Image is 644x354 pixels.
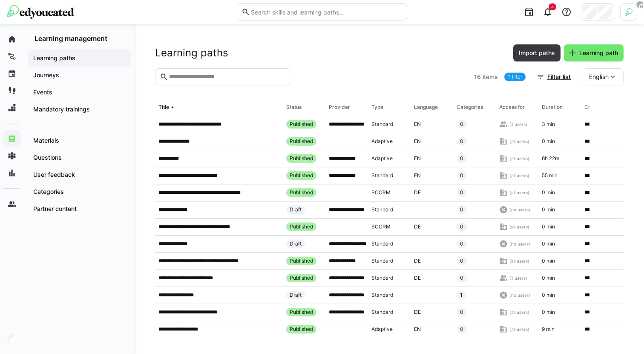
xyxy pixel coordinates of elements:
[509,173,529,178] span: (all users)
[250,8,402,16] input: Search skills and learning paths…
[460,257,463,264] span: 0
[509,190,529,196] span: (all users)
[542,275,555,281] span: 0 min
[542,309,555,316] span: 0 min
[509,207,530,213] span: (no users)
[290,121,313,128] span: Published
[542,326,555,333] span: 9 min
[542,206,555,213] span: 0 min
[290,206,302,213] span: Draft
[414,189,421,196] span: DE
[509,258,529,264] span: (all users)
[460,206,463,213] span: 0
[509,241,530,247] span: (no users)
[414,326,421,333] span: EN
[504,73,526,81] a: 1 filter
[542,257,555,264] span: 0 min
[460,223,463,230] span: 0
[414,104,438,111] div: Language
[371,104,383,111] div: Type
[513,44,561,61] button: Import paths
[460,121,463,128] span: 0
[509,138,529,144] span: (all users)
[371,172,393,179] span: Standard
[371,138,393,145] span: Adaptive
[460,309,463,316] span: 0
[532,68,576,85] button: Filter list
[290,240,302,247] span: Draft
[414,155,421,162] span: EN
[509,292,530,298] span: (no users)
[542,292,555,298] span: 0 min
[414,275,421,281] span: DE
[371,257,393,264] span: Standard
[483,73,498,81] span: items
[460,326,463,333] span: 0
[564,44,624,61] button: Learning path
[551,4,554,9] span: 4
[329,104,350,111] div: Provider
[155,47,228,59] h2: Learning paths
[460,240,463,247] span: 0
[509,121,527,127] span: (1 users)
[371,155,393,162] span: Adaptive
[290,138,313,145] span: Published
[460,275,463,281] span: 0
[290,275,313,281] span: Published
[460,155,463,162] span: 0
[542,223,555,230] span: 0 min
[460,172,463,179] span: 0
[509,155,529,161] span: (all users)
[414,309,421,316] span: DE
[414,223,421,230] span: DE
[290,189,313,196] span: Published
[509,224,529,230] span: (all users)
[290,326,313,333] span: Published
[290,155,313,162] span: Published
[371,223,391,230] span: SCORM
[371,121,393,128] span: Standard
[414,172,421,179] span: EN
[371,292,393,298] span: Standard
[371,206,393,213] span: Standard
[371,275,393,281] span: Standard
[460,189,463,196] span: 0
[542,240,555,247] span: 0 min
[460,292,463,298] span: 1
[290,292,302,298] span: Draft
[286,104,302,111] div: Status
[414,121,421,128] span: EN
[499,104,525,111] div: Access for
[371,189,391,196] span: SCORM
[290,172,313,179] span: Published
[517,49,556,57] span: Import paths
[414,138,421,145] span: EN
[290,257,313,264] span: Published
[542,155,559,162] span: 6h 22m
[290,223,313,230] span: Published
[290,309,313,316] span: Published
[158,104,169,111] div: Title
[542,104,563,111] div: Duration
[509,275,527,281] span: (1 users)
[542,138,555,145] span: 0 min
[371,309,393,316] span: Standard
[584,104,612,111] div: Created by
[509,309,529,315] span: (all users)
[589,73,609,81] span: English
[414,257,421,264] span: DE
[546,73,572,81] span: Filter list
[578,49,619,57] span: Learning path
[542,121,555,128] span: 3 min
[542,189,555,196] span: 0 min
[474,73,481,81] span: 16
[509,326,529,332] span: (all users)
[371,240,393,247] span: Standard
[460,138,463,145] span: 0
[457,104,483,111] div: Categories
[371,326,393,333] span: Adaptive
[542,172,558,179] span: 55 min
